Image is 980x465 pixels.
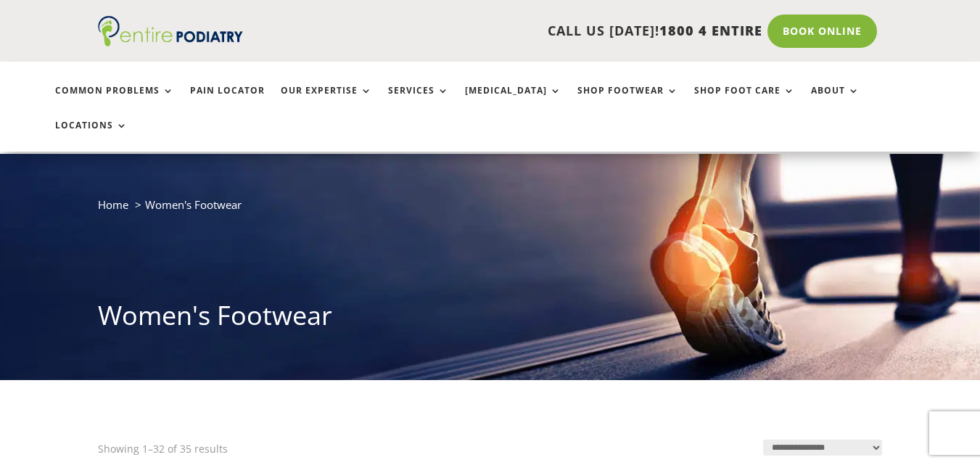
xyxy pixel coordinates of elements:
img: logo (1) [98,16,243,46]
a: Book Online [767,15,877,48]
a: Common Problems [55,86,174,117]
nav: breadcrumb [98,195,882,225]
span: 1800 4 ENTIRE [659,22,762,39]
a: Services [388,86,449,117]
select: Shop order [763,440,882,456]
p: CALL US [DATE]! [276,22,762,41]
a: Entire Podiatry [98,35,243,49]
a: Pain Locator [190,86,265,117]
a: [MEDICAL_DATA] [465,86,561,117]
h1: Women's Footwear [98,297,882,341]
a: About [811,86,860,117]
a: Shop Foot Care [694,86,795,117]
a: Shop Footwear [577,86,678,117]
span: Women's Footwear [145,197,242,212]
p: Showing 1–32 of 35 results [98,440,228,458]
a: Locations [55,120,128,152]
a: Home [98,197,128,212]
a: Our Expertise [281,86,372,117]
